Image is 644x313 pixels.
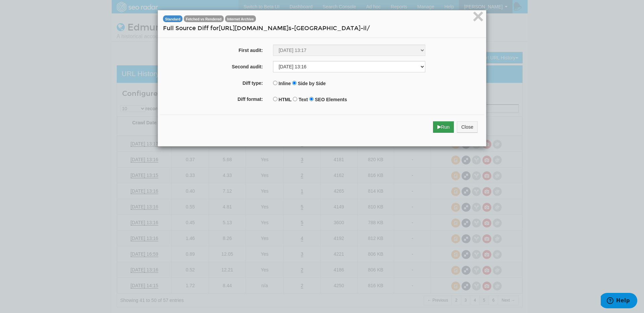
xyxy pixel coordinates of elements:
span: Source diff between different audits [163,15,182,22]
span: × [472,5,484,27]
label: First audit: [160,45,268,54]
span: Source diff between raw HTTP and Rendered HTML [184,15,224,22]
span: Source diff between raw HTTP and Internet Archive [225,15,256,22]
h4: Full Source Diff for [163,24,481,33]
label: Diff type: [160,77,268,86]
label: SEO Elements [315,96,347,103]
label: Diff format: [160,93,268,103]
label: Side by Side [298,80,326,87]
iframe: Opens a widget where you can find more information [601,293,637,310]
label: Inline [279,80,291,87]
label: Second audit: [160,61,268,70]
label: HTML [279,96,292,103]
label: Text [299,96,308,103]
span: s-[GEOGRAPHIC_DATA]-il/ [288,25,370,32]
button: Run [433,121,454,133]
button: Close [457,121,478,133]
button: Close [472,11,484,24]
span: [URL][DOMAIN_NAME] [219,25,288,32]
